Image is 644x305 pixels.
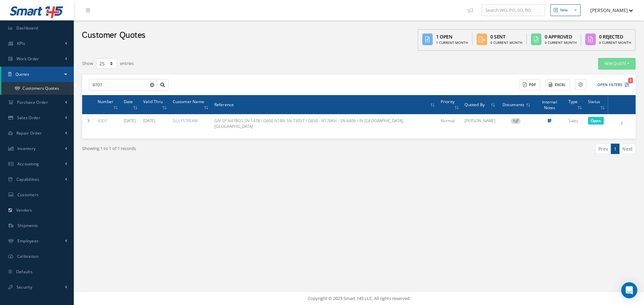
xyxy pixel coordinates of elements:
[569,118,578,124] span: Sales
[17,161,39,167] span: Accounting
[16,207,32,213] span: Vendors
[441,98,455,104] span: Priority
[98,98,113,104] span: Number
[628,78,633,83] span: 1
[560,7,568,13] div: New
[520,79,540,91] button: PDF
[17,192,39,198] span: Customers
[588,117,604,125] span: Click to change it
[490,33,522,40] div: 0 Sent
[545,40,577,45] div: 0 Current Month
[143,118,155,124] a: [DATE]
[173,98,205,104] span: Customer Name
[621,282,637,298] div: Open Intercom Messenger
[82,58,93,67] label: Show
[598,58,636,70] button: New Quote
[17,115,40,121] span: Sales Order
[584,4,633,17] button: [PERSON_NAME]
[17,223,38,228] span: Shipments
[502,101,525,107] span: Documents
[16,130,42,136] span: Repair Order
[80,295,637,302] div: Copyright © 2025 Smart 145 LLC. All rights reserved.
[591,79,629,90] button: Open Filters1
[611,144,620,154] a: 1
[98,118,107,124] a: 9707
[16,25,38,31] span: Dashboard
[77,144,359,159] div: Showing 1 to 1 of 1 records
[1,82,74,95] a: Customers Quotes
[17,253,39,259] span: Calibration
[550,4,581,16] button: New
[599,40,631,45] div: 0 Current Month
[212,114,438,133] td: GIV-SP N478GS SN:1478 / G600 N1BN SN:73057 / G650 - N176KH - SN:6406 / IN [GEOGRAPHIC_DATA], [GEO...
[17,146,36,151] span: Inventory
[82,30,146,41] h2: Customer Quotes
[490,40,522,45] div: 0 Current Month
[16,176,40,182] span: Capabilities
[15,71,30,77] span: Quotes
[17,99,48,105] span: Purchase Order
[588,98,600,104] span: Status
[436,40,468,45] div: 1 Current Month
[120,58,134,67] label: entries
[16,269,33,275] span: Defaults
[511,118,521,124] span: 1
[17,238,39,244] span: Employees
[149,79,157,91] button: Reset
[143,98,163,104] span: Valid Thru
[16,284,32,290] span: Security
[1,67,74,82] a: Quotes
[89,79,157,91] input: Search by Quotation number
[17,41,25,46] span: KPIs
[16,56,39,62] span: Work Order
[462,114,498,133] td: [PERSON_NAME]
[214,101,234,107] span: Reference
[124,98,133,104] span: Date
[173,118,198,124] a: GULFSTREAM
[438,114,462,133] td: Normal
[482,4,545,16] input: Search WO, PO, SO, RO
[511,118,521,124] a: 1
[436,33,468,40] div: 1 Open
[542,98,557,110] span: Internal Notes
[545,79,570,91] button: Excel
[599,33,631,40] div: 0 Rejected
[545,33,577,40] div: 0 Approved
[465,101,485,107] span: Quoted By
[150,83,154,87] svg: Reset
[569,98,578,104] span: Type
[121,114,141,133] td: [DATE]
